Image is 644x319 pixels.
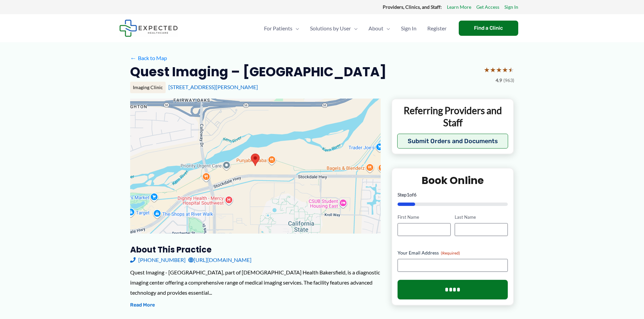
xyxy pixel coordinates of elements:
span: Solutions by User [310,17,351,40]
span: 6 [414,192,416,197]
a: Learn More [447,3,471,11]
a: [STREET_ADDRESS][PERSON_NAME] [168,84,258,90]
span: Menu Toggle [292,17,299,40]
p: Referring Providers and Staff [397,104,508,129]
h3: About this practice [130,244,381,255]
label: Your Email Address [398,249,508,256]
span: ★ [490,63,496,76]
a: Sign In [396,17,422,40]
span: ★ [484,63,490,76]
span: ★ [508,63,514,76]
strong: Providers, Clinics, and Staff: [383,4,442,10]
label: Last Name [455,214,508,220]
button: Submit Orders and Documents [397,134,508,149]
span: 4.9 [496,76,502,85]
div: Imaging Clinic [130,82,166,93]
a: For PatientsMenu Toggle [259,17,305,40]
h2: Quest Imaging – [GEOGRAPHIC_DATA] [130,63,386,80]
a: [URL][DOMAIN_NAME] [188,255,252,265]
a: ←Back to Map [130,53,167,63]
span: Sign In [401,17,416,40]
a: Get Access [476,3,499,11]
a: [PHONE_NUMBER] [130,255,186,265]
span: (963) [503,76,514,85]
p: Step of [398,192,508,197]
span: ★ [496,63,502,76]
button: Read More [130,301,155,309]
h2: Book Online [398,174,508,187]
a: Sign In [504,3,518,11]
a: AboutMenu Toggle [363,17,396,40]
label: First Name [398,214,451,220]
a: Register [422,17,452,40]
span: ★ [502,63,508,76]
span: For Patients [264,17,292,40]
a: Find a Clinic [459,21,518,36]
span: Register [427,17,447,40]
span: (Required) [441,250,460,256]
span: ← [130,55,137,61]
span: About [368,17,383,40]
nav: Primary Site Navigation [259,17,452,40]
a: Solutions by UserMenu Toggle [305,17,363,40]
span: Menu Toggle [383,17,390,40]
img: Expected Healthcare Logo - side, dark font, small [119,20,178,37]
span: Menu Toggle [351,17,358,40]
div: Quest Imaging - [GEOGRAPHIC_DATA], part of [DEMOGRAPHIC_DATA] Health Bakersfield, is a diagnostic... [130,267,381,297]
span: 1 [407,192,409,197]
